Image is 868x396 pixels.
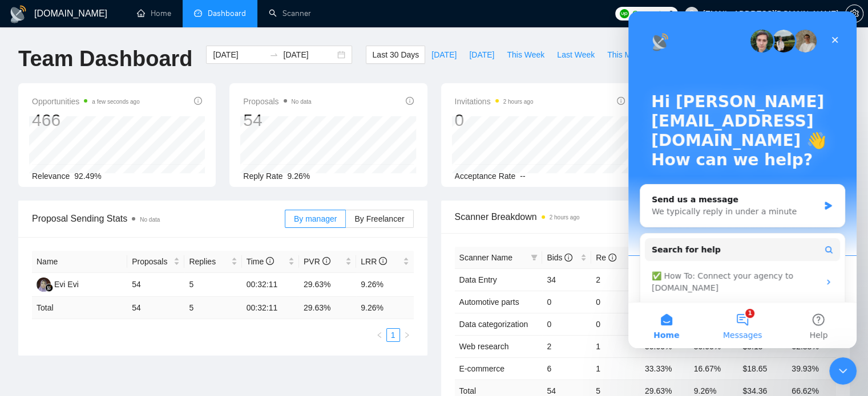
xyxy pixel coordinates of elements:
[531,254,538,261] span: filter
[738,357,787,379] td: $18.65
[463,46,500,64] button: [DATE]
[455,172,516,181] span: Acceptance Rate
[37,277,51,292] img: EE
[194,9,202,17] span: dashboard
[243,95,311,108] span: Proposals
[269,50,278,59] span: to
[520,172,525,181] span: --
[547,253,572,262] span: Bids
[829,357,857,385] iframe: Intercom live chat
[376,332,383,338] span: left
[283,48,335,61] input: End date
[459,297,519,307] a: Automotive parts
[140,217,160,223] span: No data
[184,251,241,273] th: Replies
[564,254,572,262] span: info-circle
[299,273,356,297] td: 29.63%
[32,297,127,319] td: Total
[247,257,274,266] span: Time
[32,251,127,273] th: Name
[459,275,497,284] a: Data Entry
[322,257,330,265] span: info-circle
[299,297,356,319] td: 29.63 %
[269,50,278,59] span: swap-right
[620,9,629,18] img: upwork-logo.png
[356,273,413,297] td: 9.26%
[591,335,640,357] td: 1
[628,11,857,348] iframe: Intercom live chat
[591,268,640,291] td: 2
[379,257,387,265] span: info-circle
[632,7,667,20] span: Connects:
[304,257,330,266] span: PVR
[503,99,534,105] time: 2 hours ago
[269,9,311,18] a: searchScanner
[32,109,140,131] div: 466
[194,97,202,105] span: info-circle
[617,97,625,105] span: info-circle
[18,46,192,72] h1: Team Dashboard
[184,297,241,319] td: 5
[507,48,544,61] span: This Week
[528,249,540,266] span: filter
[459,342,509,351] a: Web research
[242,297,299,319] td: 00:32:11
[266,257,274,265] span: info-circle
[137,9,171,18] a: homeHome
[208,9,246,18] span: Dashboard
[373,328,386,342] li: Previous Page
[542,291,591,313] td: 0
[459,364,504,373] a: E-commerce
[403,332,410,338] span: right
[787,357,836,379] td: 39.93%
[542,313,591,335] td: 0
[459,320,528,329] a: Data categorization
[500,46,551,64] button: This Week
[243,109,311,131] div: 54
[387,329,399,341] a: 1
[591,291,640,313] td: 0
[45,284,53,292] img: gigradar-bm.png
[189,255,228,268] span: Replies
[92,99,139,105] time: a few seconds ago
[127,273,184,297] td: 54
[542,357,591,379] td: 6
[469,48,494,61] span: [DATE]
[455,109,534,131] div: 0
[640,357,689,379] td: 33.33%
[127,251,184,273] th: Proposals
[294,214,337,223] span: By manager
[846,9,863,18] span: setting
[425,46,463,64] button: [DATE]
[845,9,863,18] a: setting
[356,297,413,319] td: 9.26 %
[184,273,241,297] td: 5
[550,214,580,221] time: 2 hours ago
[32,95,140,108] span: Opportunities
[32,172,70,181] span: Relevance
[373,328,386,342] button: left
[689,357,738,379] td: 16.67%
[400,328,414,342] li: Next Page
[243,172,282,181] span: Reply Rate
[372,48,419,61] span: Last 30 Days
[601,46,653,64] button: This Month
[400,328,414,342] button: right
[845,5,863,23] button: setting
[459,253,512,262] span: Scanner Name
[551,46,601,64] button: Last Week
